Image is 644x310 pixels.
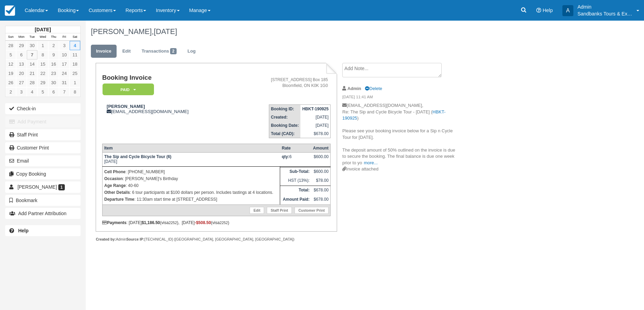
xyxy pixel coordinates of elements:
p: Admin [577,3,632,10]
a: 14 [27,59,37,69]
div: Admin [TECHNICAL_ID] ([GEOGRAPHIC_DATA], [GEOGRAPHIC_DATA], [GEOGRAPHIC_DATA]) [96,237,337,242]
a: 27 [16,78,27,87]
a: Edit [117,45,136,58]
th: Thu [48,33,59,41]
button: Email [5,155,81,166]
button: Bookmark [5,195,81,206]
th: Booking Date: [269,121,301,130]
span: [DATE] [154,27,177,36]
em: Paid [103,84,154,96]
th: Total (CAD): [269,130,301,138]
th: Sun [5,33,16,41]
a: 20 [16,69,27,78]
strong: HBKT-190925 [302,107,329,111]
a: 2 [48,41,59,50]
th: Fri [59,33,70,41]
a: 8 [70,87,80,97]
button: Add Payment [5,116,81,127]
td: 6 [280,153,311,167]
a: 7 [59,87,70,97]
span: 1 [58,184,65,190]
a: more... [364,160,378,165]
strong: $1,186.50 [142,220,160,225]
th: Mon [16,33,27,41]
a: 10 [59,50,70,59]
a: 5 [37,87,48,97]
a: 23 [48,69,59,78]
td: [DATE] [300,121,330,130]
a: 18 [70,59,80,69]
strong: Age Range [104,183,126,188]
a: 17 [59,59,70,69]
a: Customer Print [5,142,81,153]
th: Total: [280,186,311,195]
a: 28 [27,78,37,87]
a: 8 [37,50,48,59]
a: Transactions2 [136,45,182,58]
strong: The Sip and Cycle Bicycle Tour (6) [104,154,171,159]
th: Amount [311,144,331,153]
p: : 11:30am start time at [STREET_ADDRESS] [104,196,278,203]
em: [DATE] 11:41 AM [342,94,458,102]
a: 22 [37,69,48,78]
strong: Source IP: [126,237,144,241]
a: 1 [37,41,48,50]
a: Staff Print [5,129,81,140]
span: 2 [170,48,177,54]
a: 12 [5,59,16,69]
a: 3 [59,41,70,50]
a: 6 [16,50,27,59]
small: 2252 [219,221,228,225]
a: 16 [48,59,59,69]
a: 25 [70,69,80,78]
a: 24 [59,69,70,78]
h1: [PERSON_NAME], [91,27,564,36]
address: [STREET_ADDRESS] Box 185 Bloomfield, ON K0K 1G0 [238,77,328,89]
p: : 40-60 [104,182,278,189]
span: [PERSON_NAME] [17,184,57,190]
a: 4 [27,87,37,97]
p: [EMAIL_ADDRESS][DOMAIN_NAME], Re: The Sip and Cycle Bicycle Tour - [DATE] ( ) Please see your boo... [342,102,458,166]
div: $600.00 [313,154,329,165]
a: Customer Print [295,207,329,214]
td: [DATE] [102,153,280,167]
th: Created: [269,113,301,121]
p: : 6 tour participants at $100 dollars per person. Includes tastings at 4 locations. [104,189,278,196]
td: $678.00 [311,186,331,195]
a: 30 [48,78,59,87]
strong: Admin [347,86,361,91]
div: : [DATE] (visa ), [DATE] (visa ) [102,220,331,225]
a: 15 [37,59,48,69]
button: Check-in [5,103,81,114]
a: 3 [16,87,27,97]
div: A [562,5,573,16]
span: Help [542,8,553,13]
h1: Booking Invoice [102,74,235,81]
a: 21 [27,69,37,78]
strong: Cell Phone [104,169,126,174]
a: Staff Print [267,207,292,214]
td: $678.00 [300,130,330,138]
th: Amount Paid: [280,195,311,204]
th: Sub-Total: [280,167,311,176]
a: 4 [70,41,80,50]
a: Paid [102,83,152,96]
div: Invoice attached [342,166,458,173]
strong: Occasion [104,176,123,181]
strong: Other Details [104,190,130,195]
strong: Departure Time [104,197,134,202]
td: $78.00 [311,176,331,186]
a: [PERSON_NAME] 1 [5,181,81,192]
a: Log [182,45,201,58]
a: 28 [5,41,16,50]
a: Invoice [91,45,117,58]
th: Item [102,144,280,153]
a: 6 [48,87,59,97]
td: [DATE] [300,113,330,121]
a: Delete [365,86,382,91]
button: Add Partner Attribution [5,208,81,219]
small: 2252 [169,221,177,225]
th: Wed [37,33,48,41]
div: [EMAIL_ADDRESS][DOMAIN_NAME] [102,104,235,114]
button: Copy Booking [5,168,81,179]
